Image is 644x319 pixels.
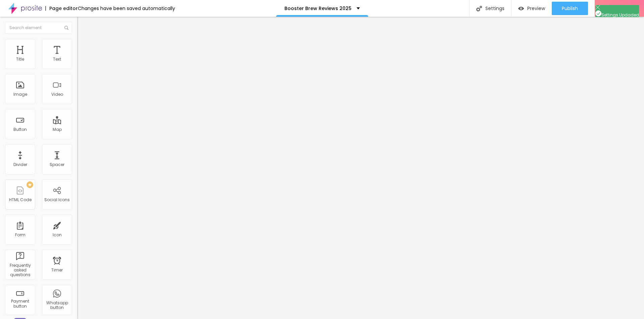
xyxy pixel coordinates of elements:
[13,127,27,132] div: Button
[16,57,24,62] div: Title
[7,299,33,309] div: Payment button
[284,6,352,11] p: Booster Brew Reviews 2025
[53,57,61,62] div: Text
[51,268,63,272] div: Timer
[5,22,72,34] input: Search element
[53,233,62,237] div: Icon
[552,2,588,15] button: Publish
[527,6,545,11] span: Preview
[13,162,27,167] div: Divider
[562,6,578,11] span: Publish
[512,2,552,15] button: Preview
[45,6,78,11] div: Page editor
[53,127,62,132] div: Map
[13,92,27,97] div: Image
[77,17,644,319] iframe: Editor
[64,26,68,30] img: Icone
[7,263,33,277] div: Frequently asked questions
[50,162,64,167] div: Spacer
[9,197,32,202] div: HTML Code
[44,301,70,310] div: Whatsapp button
[518,6,524,11] img: view-1.svg
[476,6,482,11] img: Icone
[595,10,601,16] img: Icone
[595,12,639,18] span: Settings Updaded
[51,92,63,97] div: Video
[44,197,70,202] div: Social Icons
[15,233,25,237] div: Form
[78,6,175,11] div: Changes have been saved automatically
[595,5,600,10] img: Icone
